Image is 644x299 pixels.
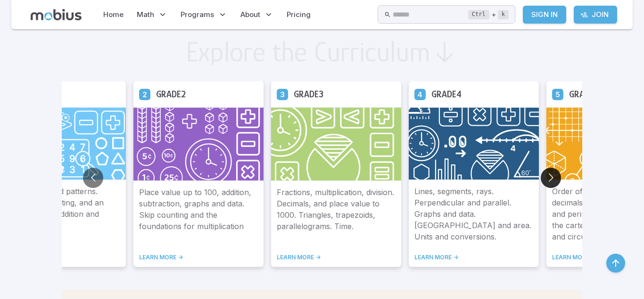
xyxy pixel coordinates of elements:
[498,10,509,19] kbd: k
[133,107,264,181] img: Grade 2
[277,88,288,100] a: Grade 3
[83,168,103,188] button: Go to previous slide
[139,88,150,100] a: Grade 2
[277,254,396,261] a: LEARN MORE ->
[468,9,509,20] div: +
[552,88,563,100] a: Grade 5
[414,254,533,261] a: LEARN MORE ->
[284,4,314,26] a: Pricing
[240,9,260,20] span: About
[409,107,539,180] img: Grade 4
[186,38,430,66] h2: Explore the Curriculum
[294,87,323,102] h5: Grade 3
[569,87,599,102] h5: Grade 5
[271,107,401,181] img: Grade 3
[277,187,396,242] p: Fractions, multiplication, division. Decimals, and place value to 1000. Triangles, trapezoids, pa...
[414,186,533,242] p: Lines, segments, rays. Perpendicular and parallel. Graphs and data. [GEOGRAPHIC_DATA] and area. U...
[541,168,561,188] button: Go to next slide
[574,6,617,24] a: Join
[468,10,489,19] kbd: Ctrl
[431,87,462,102] h5: Grade 4
[414,88,426,100] a: Grade 4
[137,9,154,20] span: Math
[139,254,258,261] a: LEARN MORE ->
[156,87,186,102] h5: Grade 2
[181,9,214,20] span: Programs
[139,187,258,242] p: Place value up to 100, addition, subtraction, graphs and data. Skip counting and the foundations ...
[523,6,566,24] a: Sign In
[100,4,126,26] a: Home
